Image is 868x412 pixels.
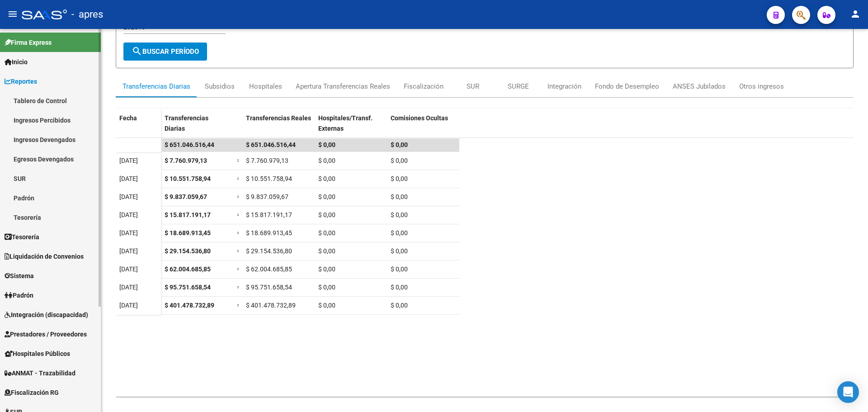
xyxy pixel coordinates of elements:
span: $ 401.478.732,89 [165,302,214,309]
span: = [237,247,241,255]
span: [DATE] [119,247,138,255]
span: $ 0,00 [318,141,335,148]
mat-icon: search [132,46,142,57]
span: $ 9.837.059,67 [246,193,288,200]
span: $ 18.689.913,45 [165,229,211,237]
div: Open Intercom Messenger [837,381,859,403]
span: Reportes [5,76,37,86]
span: $ 0,00 [391,193,408,200]
span: Buscar Período [132,47,199,56]
span: = [237,157,241,164]
span: $ 0,00 [391,157,408,164]
span: Transferencias Diarias [165,114,208,132]
span: $ 10.551.758,94 [246,175,292,182]
span: $ 29.154.536,80 [165,247,211,255]
span: $ 0,00 [318,211,335,218]
span: Padrón [5,290,33,300]
span: $ 0,00 [391,229,408,237]
span: $ 0,00 [391,265,408,273]
span: $ 0,00 [318,247,335,255]
div: Transferencias Diarias [123,81,190,91]
span: [DATE] [119,175,138,182]
datatable-header-cell: Hospitales/Transf. Externas [315,109,387,147]
div: Hospitales [249,81,282,91]
span: - apres [71,5,103,24]
span: Inicio [5,57,28,67]
div: SURGE [508,81,529,91]
span: = [237,284,241,291]
span: Fecha [119,114,137,122]
span: [DATE] [119,284,138,291]
span: Prestadores / Proveedores [5,329,87,339]
span: $ 651.046.516,44 [246,141,296,148]
span: $ 7.760.979,13 [165,157,207,164]
span: $ 9.837.059,67 [165,193,207,200]
div: Integración [547,81,581,91]
span: $ 0,00 [391,284,408,291]
span: $ 18.689.913,45 [246,229,292,237]
span: = [237,265,241,273]
span: $ 0,00 [318,302,335,309]
span: $ 0,00 [318,175,335,182]
span: $ 0,00 [391,247,408,255]
span: $ 10.551.758,94 [165,175,211,182]
div: ANSES Jubilados [673,81,726,91]
span: [DATE] [119,265,138,273]
mat-icon: menu [7,9,18,19]
span: Hospitales/Transf. Externas [318,114,373,132]
span: Comisiones Ocultas [391,114,448,122]
button: Buscar Período [123,43,207,61]
span: $ 651.046.516,44 [165,141,214,148]
datatable-header-cell: Fecha [116,109,161,147]
datatable-header-cell: Transferencias Diarias [161,109,233,147]
span: $ 0,00 [318,284,335,291]
div: Fondo de Desempleo [595,81,659,91]
span: $ 95.751.658,54 [165,284,211,291]
span: Hospitales Públicos [5,349,70,359]
span: $ 0,00 [318,229,335,237]
mat-icon: person [850,9,861,19]
span: Fiscalización RG [5,388,59,398]
datatable-header-cell: Transferencias Reales [242,109,315,147]
span: Integración (discapacidad) [5,310,88,320]
span: $ 0,00 [391,175,408,182]
span: = [237,175,241,182]
span: [DATE] [119,302,138,309]
span: = [237,211,241,218]
datatable-header-cell: Comisiones Ocultas [387,109,459,147]
span: $ 0,00 [391,211,408,218]
span: $ 15.817.191,17 [165,211,211,218]
span: ANMAT - Trazabilidad [5,368,75,378]
span: Firma Express [5,38,52,47]
span: $ 0,00 [318,157,335,164]
span: Sistema [5,271,34,281]
span: $ 0,00 [391,302,408,309]
div: SUR [467,81,479,91]
span: [DATE] [119,157,138,164]
div: Fiscalización [404,81,443,91]
span: [DATE] [119,193,138,200]
span: $ 62.004.685,85 [165,265,211,273]
span: $ 0,00 [318,193,335,200]
div: Subsidios [205,81,235,91]
span: $ 401.478.732,89 [246,302,296,309]
span: $ 62.004.685,85 [246,265,292,273]
span: $ 0,00 [318,265,335,273]
span: = [237,229,241,237]
span: [DATE] [119,229,138,237]
span: = [237,193,241,200]
span: $ 95.751.658,54 [246,284,292,291]
span: [DATE] [119,211,138,218]
span: Tesorería [5,232,39,242]
span: $ 7.760.979,13 [246,157,288,164]
span: = [237,302,241,309]
span: Liquidación de Convenios [5,251,84,261]
div: Otros ingresos [739,81,784,91]
span: Transferencias Reales [246,114,311,122]
span: $ 15.817.191,17 [246,211,292,218]
span: $ 29.154.536,80 [246,247,292,255]
span: $ 0,00 [391,141,408,148]
div: Apertura Transferencias Reales [296,81,390,91]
